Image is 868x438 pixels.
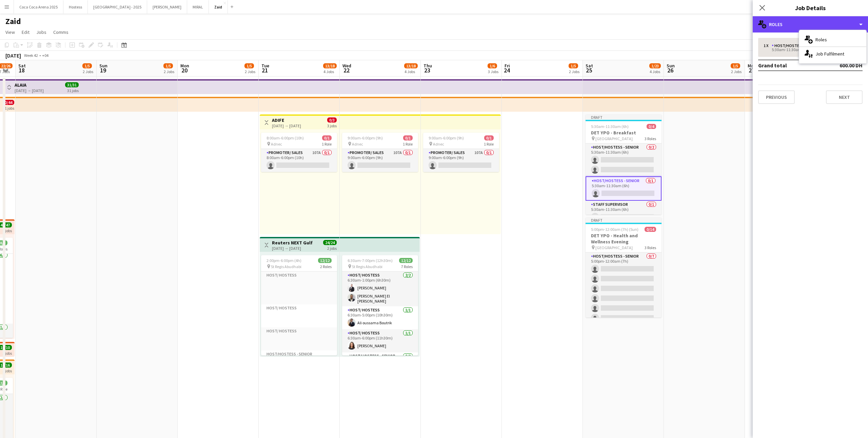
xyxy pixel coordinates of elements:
app-card-role: Promoter/ Sales107A0/19:00am-6:00pm (9h) [423,149,499,172]
div: 2 Jobs [83,69,93,74]
span: 0/44 [3,100,14,105]
span: 0/1 [403,135,413,140]
button: [GEOGRAPHIC_DATA] - 2025 [88,0,147,14]
app-card-role: Promoter/ Sales107A0/18:00am-6:00pm (10h) [261,149,337,172]
div: 11 jobs [3,105,14,111]
div: Job Fulfilment [799,47,866,61]
span: 1 Role [403,141,413,147]
div: [DATE] → [DATE] [272,123,301,128]
span: 0/14 [645,227,656,232]
div: [DATE] [5,52,21,59]
span: Adnec [271,141,282,147]
span: 9:00am-6:00pm (9h) [348,135,383,140]
button: Coca Coca Arena 2025 [14,0,63,14]
span: Sun [99,63,107,69]
span: Edit [22,29,29,35]
h3: Reuters NEXT Gulf [272,240,313,246]
span: Sat [586,63,593,69]
span: St Regis Abudhabi [271,264,301,269]
app-job-card: 2:00pm-6:00pm (4h)12/12 St Regis Abudhabi2 RolesHost/ HostessHost/ HostessHost/ HostessHost/Hoste... [261,255,337,355]
app-card-role: Host/Hostess - Senior0/75:00pm-12:00am (7h) [586,253,662,334]
div: 5 jobs [2,350,12,356]
app-card-role: Host/ Hostess1/16:30am-6:00pm (11h30m)[PERSON_NAME] [342,329,418,352]
h3: ADIFE [272,117,301,123]
h3: DET YPO - Health and Wellness Evening [586,233,662,245]
div: 4 Jobs [405,69,417,74]
app-card-role-placeholder: Host/ Hostess [261,271,337,304]
app-card-role-placeholder: Host/ Hostess [261,304,337,327]
a: Comms [51,28,71,37]
span: 1/5 [82,63,92,68]
div: 4 Jobs [323,69,336,74]
div: Draft [586,217,662,223]
span: 24 [504,66,510,74]
span: 12/12 [318,258,332,263]
span: Fri [505,63,510,69]
div: 31 jobs [67,87,79,93]
div: Draft5:30am-11:30am (6h)0/4DET YPO - Breakfast [GEOGRAPHIC_DATA]3 RolesHost/Hostess - Senior0/25:... [586,114,662,215]
div: 4 Jobs [650,69,660,74]
span: Week 42 [22,53,39,58]
span: Sat [18,63,26,69]
span: 5:00pm-12:00am (7h) (Sun) [591,227,638,232]
div: Draft [586,114,662,120]
span: 27 [747,66,756,74]
span: Jobs [36,29,46,35]
span: St Regis Abudhabi [352,264,382,269]
span: 20 [179,66,189,74]
div: 2 Jobs [164,69,174,74]
span: 2:00pm-6:00pm (4h) [267,258,301,263]
span: 21 [260,66,269,74]
span: 1/5 [244,63,254,68]
button: [PERSON_NAME] [147,0,187,14]
app-card-role: Staff Supervisor0/15:30am-11:30am (6h) [586,201,662,224]
span: 0/3 [327,117,337,123]
span: Wed [342,63,351,69]
app-card-role-placeholder: Host/ Hostess [261,327,337,350]
span: 12/12 [399,258,413,263]
div: +04 [42,53,48,58]
span: 1/5 [163,63,173,68]
span: 26 [666,66,675,74]
span: 1 Role [322,141,332,147]
span: 0/1 [322,135,332,140]
span: Adnec [352,141,363,147]
button: Zaid [209,0,228,14]
app-card-role: Host/Hostess - Senior0/15:30am-11:30am (6h) [586,176,662,201]
span: 13/18 [404,63,418,68]
div: Host/Hostess - Senior [772,43,823,48]
span: 24/24 [323,240,337,245]
span: 1 Role [484,141,494,147]
app-job-card: 8:00am-6:00pm (10h)0/1 Adnec1 RolePromoter/ Sales107A0/18:00am-6:00pm (10h) [261,133,337,172]
span: 1/23 [649,63,661,68]
div: 9:00am-6:00pm (9h)0/1 Adnec1 RolePromoter/ Sales107A0/19:00am-6:00pm (9h) [423,133,499,172]
div: 6 jobs [2,227,12,233]
app-job-card: Draft5:00pm-12:00am (7h) (Sun)0/14DET YPO - Health and Wellness Evening [GEOGRAPHIC_DATA]3 RolesH... [586,217,662,317]
h1: Zaid [5,16,21,26]
span: 8:00am-6:00pm (10h) [267,135,304,140]
span: 5:30am-11:30am (6h) [591,124,629,129]
app-job-card: 9:00am-6:00pm (9h)0/1 Adnec1 RolePromoter/ Sales107A0/19:00am-6:00pm (9h) [342,133,418,172]
span: 1/6 [488,63,497,68]
button: Next [826,90,863,104]
div: 6:30am-7:00pm (12h30m)12/12 St Regis Abudhabi7 RolesHost/ Hostess2/26:30am-1:00pm (6h30m)[PERSON_... [342,255,418,355]
button: Hostess [63,0,88,14]
span: 1/5 [731,63,740,68]
span: 3 Roles [645,245,656,250]
span: Comms [53,29,68,35]
button: MIRAL [187,0,209,14]
div: 2 Jobs [245,69,255,74]
span: View [5,29,15,35]
div: 2 Jobs [731,69,742,74]
span: 25 [585,66,593,74]
span: 13/18 [323,63,337,68]
app-card-role: Host/ Hostess1/16:30am-5:00pm (10h30m)Ali oussama Boutrik [342,306,418,329]
span: 1/5 [569,63,578,68]
span: [GEOGRAPHIC_DATA] [595,136,633,141]
span: [GEOGRAPHIC_DATA] [595,245,633,250]
div: 1 x [764,43,772,48]
td: Grand total [758,60,820,71]
h3: DET YPO - Breakfast [586,130,662,136]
